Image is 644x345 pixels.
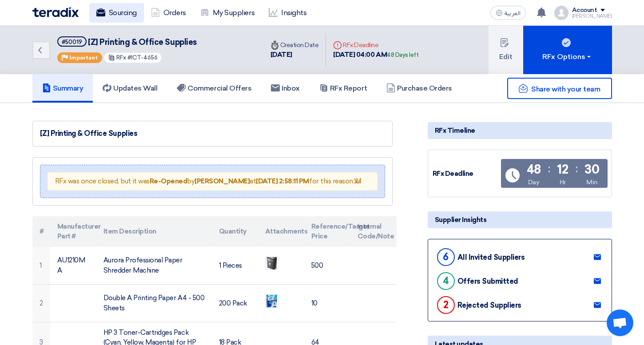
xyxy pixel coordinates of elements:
[50,247,96,285] td: AU1210MA
[89,3,144,23] a: Sourcing
[457,277,518,286] div: Offers Submitted
[505,10,521,16] span: العربية
[542,52,592,62] div: RFx Options
[576,161,578,177] div: :
[48,172,378,190] div: RFx was once closed, but it was by at for this reason:
[523,26,612,74] button: RFx Options
[377,74,462,103] a: Purchase Orders
[177,84,251,93] h5: Commercial Offers
[32,74,93,103] a: Summary
[69,55,98,61] span: Important
[93,74,167,103] a: Updates Wall
[437,248,455,266] div: 6
[261,74,310,103] a: Inbox
[144,3,193,23] a: Orders
[354,177,361,185] strong: اتلا
[167,74,261,103] a: Commercial Offers
[554,6,568,20] img: profile_test.png
[489,26,523,74] button: Edit
[584,163,599,176] div: 30
[457,253,525,262] div: All Invited Suppliers
[387,51,418,59] div: 48 Days left
[386,84,452,93] h5: Purchase Orders
[57,36,197,48] h5: [Z] Printing & Office Supplies
[528,178,540,187] div: Day
[96,247,212,285] td: Aurora Professional Paper Shredder Machine
[32,284,50,322] td: 2
[256,177,309,185] strong: [DATE] 2:58:11 PM
[333,50,418,60] div: [DATE] 04:00 AM
[266,292,278,310] img: XrKgBlLACSL_1634483364674.jpg
[32,7,79,17] img: Teradix logo
[437,272,455,290] div: 4
[557,163,568,176] div: 12
[262,3,314,23] a: Insights
[150,177,187,185] strong: Re-Opened
[212,247,258,285] td: 1 Pieces
[40,128,385,139] div: [Z] Printing & Office Supplies
[548,161,550,177] div: :
[572,7,597,14] div: Account
[116,54,126,61] span: RFx
[304,216,350,247] th: Reference/Target Price
[42,84,83,93] h5: Summary
[560,178,566,187] div: Hr
[212,216,258,247] th: Quantity
[586,178,598,187] div: Min
[270,40,319,50] div: Creation Date
[271,84,300,93] h5: Inbox
[32,216,50,247] th: #
[304,284,350,322] td: 10
[531,85,600,93] span: Share with your team
[304,247,350,285] td: 500
[127,54,158,61] span: #ICT-4656
[195,177,250,185] strong: [PERSON_NAME]
[433,169,499,179] div: RFx Deadline
[457,301,521,309] div: Rejected Suppliers
[607,309,633,336] a: Open chat
[96,284,212,322] td: Double A Printing Paper A4 - 500 Sheets
[333,40,418,50] div: RFx Deadline
[350,216,397,247] th: Internal Code/Note
[437,296,455,314] div: 2
[319,84,367,93] h5: RFx Report
[32,247,50,285] td: 1
[96,216,212,247] th: Item Description
[62,39,82,45] div: #50019
[428,122,612,139] div: RFx Timeline
[428,211,612,228] div: Supplier Insights
[490,6,526,20] button: العربية
[527,163,541,176] div: 48
[270,50,319,60] div: [DATE]
[193,3,262,23] a: My Suppliers
[50,216,96,247] th: Manufacturer Part #
[572,14,612,19] div: [PERSON_NAME]
[88,37,197,47] span: [Z] Printing & Office Supplies
[310,74,377,103] a: RFx Report
[103,84,157,93] h5: Updates Wall
[266,255,278,271] img: VflDkLACSL_1634483382674.jpg
[258,216,304,247] th: Attachments
[212,284,258,322] td: 200 Pack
